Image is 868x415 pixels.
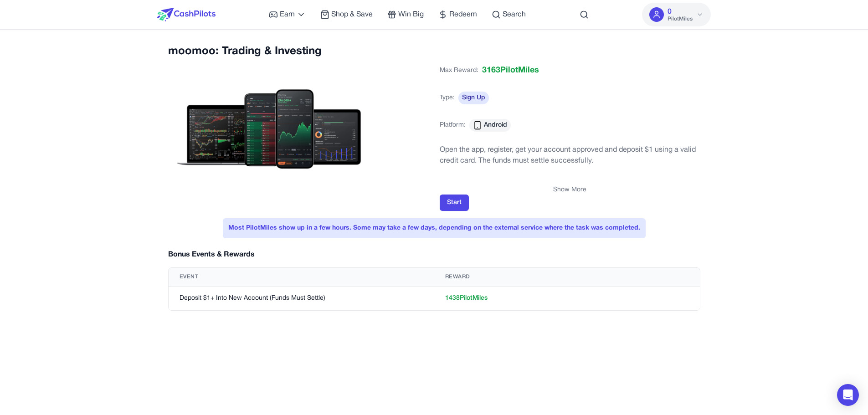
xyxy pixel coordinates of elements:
[168,249,255,260] h3: Bonus Events & Rewards
[458,92,489,104] span: Sign Up
[169,268,434,287] th: Event
[484,121,507,130] span: Android
[503,9,526,20] span: Search
[168,44,429,59] h2: moomoo: Trading & Investing
[668,6,672,17] span: 0
[668,15,693,23] span: PilotMiles
[398,9,424,20] span: Win Big
[553,185,586,195] button: Show More
[320,9,373,20] a: Shop & Save
[434,268,700,287] th: Reward
[482,64,539,77] span: 3163 PilotMiles
[169,287,434,311] td: Deposit $1+ Into New Account (Funds Must Settle)
[440,144,700,166] p: Open the app, register, get your account approved and deposit $1 using a valid credit card. The f...
[438,9,477,20] a: Redeem
[387,9,424,20] a: Win Big
[223,218,646,238] div: Most PilotMiles show up in a few hours. Some may take a few days, depending on the external servi...
[449,9,477,20] span: Redeem
[837,384,859,406] div: Open Intercom Messenger
[157,8,216,21] img: CashPilots Logo
[440,66,478,75] span: Max Reward:
[269,9,306,20] a: Earn
[440,121,466,130] span: Platform:
[440,93,455,102] span: Type:
[492,9,526,20] a: Search
[331,9,373,20] span: Shop & Save
[440,195,469,211] button: Start
[434,287,700,311] td: 1438 PilotMiles
[642,3,711,26] button: 0PilotMiles
[280,9,295,20] span: Earn
[168,66,377,183] img: moomoo: Trading & Investing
